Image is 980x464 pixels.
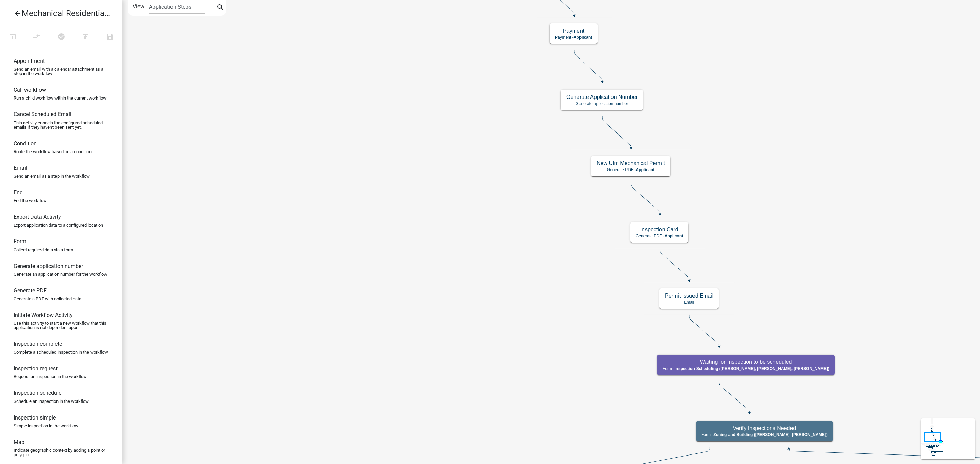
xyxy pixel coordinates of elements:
[597,167,665,172] p: Generate PDF -
[14,214,61,220] h6: Export Data Activity
[14,149,92,154] p: Route the workflow based on a condition
[14,121,109,129] p: This activity cancels the configured scheduled emails if they haven't been sent yet.
[14,341,62,347] h6: Inspection complete
[665,292,713,299] h5: Permit Issued Email
[566,101,638,106] p: Generate application number
[106,33,114,42] i: save
[14,96,107,100] p: Run a child workflow within the current workflow
[0,30,25,44] button: Test Workflow
[14,297,81,301] p: Generate a PDF with collected data
[14,312,73,318] h6: Initiate Workflow Activity
[98,30,122,44] button: Save
[663,366,829,371] p: Form -
[14,140,37,147] h6: Condition
[0,30,122,46] div: Workflow actions
[14,111,71,118] h6: Cancel Scheduled Email
[14,272,107,276] p: Generate an application number for the workflow
[713,432,827,437] span: Zoning and Building ([PERSON_NAME], [PERSON_NAME])
[597,160,665,166] h5: New Ulm Mechanical Permit
[665,234,683,238] span: Applicant
[33,33,41,42] i: compare_arrows
[57,33,65,42] i: check_circle
[215,3,226,14] button: search
[14,238,26,245] h6: Form
[14,58,45,64] h6: Appointment
[636,234,683,238] p: Generate PDF -
[14,399,89,404] p: Schedule an inspection in the workflow
[14,189,23,196] h6: End
[73,30,98,44] button: Publish
[14,287,47,294] h6: Generate PDF
[14,223,103,227] p: Export application data to a configured location
[14,321,109,330] p: Use this activity to start a new workflow that this application is not dependent upon.
[14,9,22,19] i: arrow_back
[663,359,829,365] h5: Waiting for Inspection to be scheduled
[5,5,112,21] a: Mechanical Residential Permit - 2025
[14,350,108,354] p: Complete a scheduled inspection in the workflow
[555,28,592,34] h5: Payment
[701,432,828,437] p: Form -
[14,365,58,372] h6: Inspection request
[574,35,592,40] span: Applicant
[9,33,17,42] i: open_in_browser
[49,30,73,44] button: No problems
[14,263,83,269] h6: Generate application number
[555,35,592,40] p: Payment -
[14,67,109,76] p: Send an email with a calendar attachment as a step in the workflow
[14,248,73,252] p: Collect required data via a form
[14,448,109,457] p: Indicate geographic context by adding a point or polygon.
[636,226,683,233] h5: Inspection Card
[14,439,24,445] h6: Map
[636,167,654,172] span: Applicant
[14,174,90,178] p: Send an email as a step in the workflow
[14,87,46,93] h6: Call workflow
[665,300,713,305] p: Email
[14,424,78,428] p: Simple inspection in the workflow
[14,414,56,421] h6: Inspection simple
[14,390,61,396] h6: Inspection schedule
[24,30,49,44] button: Auto Layout
[701,425,828,431] h5: Verify Inspections Needed
[674,366,829,371] span: Inspection Scheduling ([PERSON_NAME], [PERSON_NAME], [PERSON_NAME])
[14,198,47,203] p: End the workflow
[14,165,27,171] h6: Email
[216,3,225,13] i: search
[566,94,638,100] h5: Generate Application Number
[81,33,89,42] i: publish
[14,374,87,379] p: Request an inspection in the workflow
